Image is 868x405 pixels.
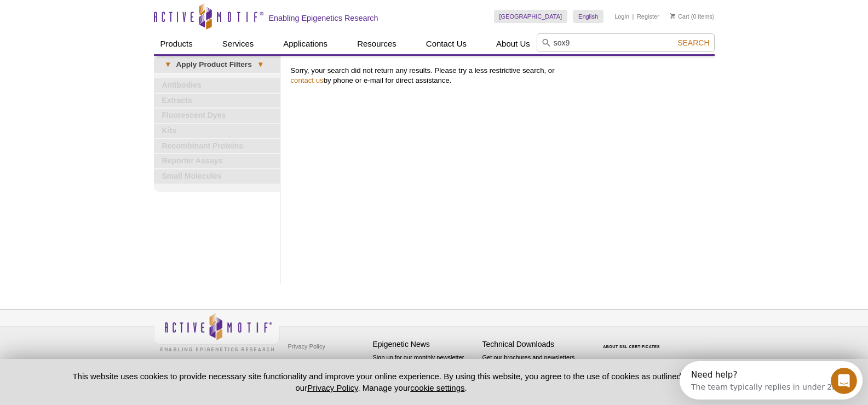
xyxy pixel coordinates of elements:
[154,310,280,354] img: Active Motif,
[12,9,160,18] div: Need help?
[674,38,712,48] button: Search
[633,10,634,23] li: |
[291,66,709,85] p: Sorry, your search did not return any results. Please try a less restrictive search, or by phone ...
[637,13,659,20] a: Register
[154,33,199,54] a: Products
[159,60,176,70] span: ▾
[482,340,587,349] h4: Technical Downloads
[592,329,674,353] table: Click to Verify - This site chose Symantec SSL for secure e-commerce and confidential communicati...
[154,94,280,108] a: Extracts
[410,383,464,392] button: cookie settings
[680,361,863,400] iframe: Intercom live chat discovery launcher
[350,33,403,54] a: Resources
[154,124,280,138] a: Kits
[277,33,334,54] a: Applications
[12,18,160,30] div: The team typically replies in under 2m
[419,33,473,54] a: Contact Us
[373,353,477,390] p: Sign up for our monthly newsletter highlighting recent publications in the field of epigenetics.
[216,33,261,54] a: Services
[614,13,629,20] a: Login
[831,368,857,394] iframe: Intercom live chat
[154,169,280,184] a: Small Molecules
[269,13,378,23] h2: Enabling Epigenetics Research
[154,139,280,153] a: Recombinant Proteins
[4,4,192,35] div: Open Intercom Messenger
[373,340,477,349] h4: Epigenetic News
[537,33,715,52] input: Keyword, Cat. No.
[490,33,537,54] a: About Us
[154,56,280,73] a: ▾Apply Product Filters▾
[154,109,280,123] a: Fluorescent Dyes
[573,10,603,23] a: English
[54,370,709,393] p: This website uses cookies to provide necessary site functionality and improve your online experie...
[670,10,715,23] li: (0 items)
[252,60,269,70] span: ▾
[677,38,709,47] span: Search
[154,154,280,168] a: Reporter Assays
[307,383,358,392] a: Privacy Policy
[494,10,568,23] a: [GEOGRAPHIC_DATA]
[285,355,343,371] a: Terms & Conditions
[291,76,324,84] a: contact us
[154,78,280,93] a: Antibodies
[482,353,587,381] p: Get our brochures and newsletters, or request them by mail.
[670,13,675,19] img: Your Cart
[285,338,328,355] a: Privacy Policy
[670,13,689,20] a: Cart
[603,345,660,349] a: ABOUT SSL CERTIFICATES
